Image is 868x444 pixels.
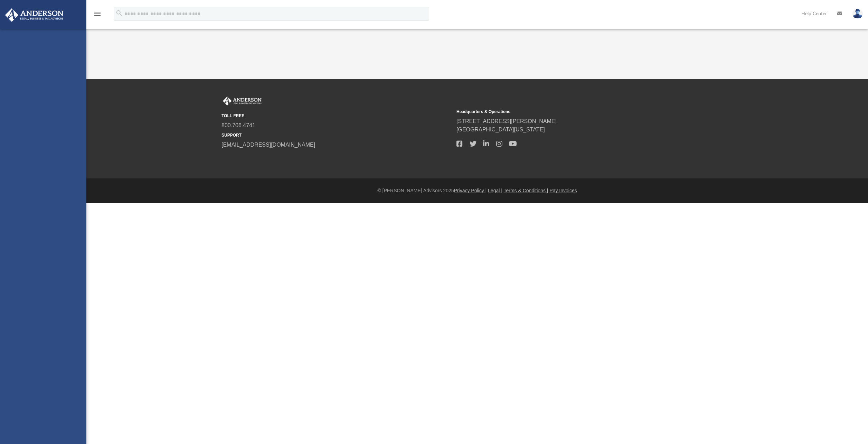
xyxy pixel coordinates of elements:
[221,132,452,138] small: SUPPORT
[221,113,452,119] small: TOLL FREE
[221,96,263,105] img: Anderson Advisors Platinum Portal
[549,188,577,193] a: Pay Invoices
[488,188,502,193] a: Legal |
[93,13,102,18] a: menu
[456,127,545,132] a: [GEOGRAPHIC_DATA][US_STATE]
[93,10,102,18] i: menu
[454,188,487,193] a: Privacy Policy |
[86,187,868,194] div: © [PERSON_NAME] Advisors 2025
[3,8,66,22] img: Anderson Advisors Platinum Portal
[504,188,548,193] a: Terms & Conditions |
[852,9,863,19] img: User Pic
[221,122,255,128] a: 800.706.4741
[456,118,557,124] a: [STREET_ADDRESS][PERSON_NAME]
[221,142,315,148] a: [EMAIL_ADDRESS][DOMAIN_NAME]
[456,109,687,115] small: Headquarters & Operations
[115,9,123,17] i: search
